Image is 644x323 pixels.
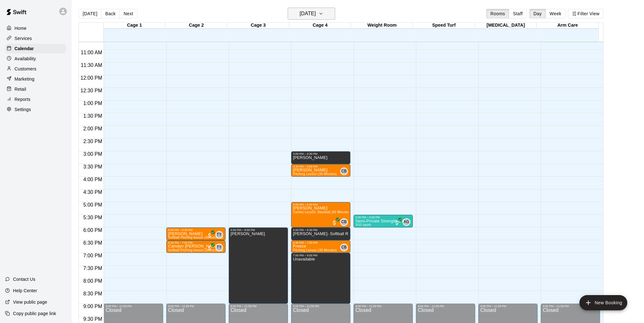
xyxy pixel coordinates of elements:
[340,168,348,175] div: Corey Betz
[79,9,101,18] button: [DATE]
[343,168,348,175] span: Corey Betz
[79,88,104,93] span: 12:30 PM
[217,244,222,251] span: TY
[291,164,350,177] div: 3:30 PM – 4:00 PM: Clabaugh
[207,245,213,251] span: All customers have paid
[300,9,316,18] h6: [DATE]
[82,164,104,169] span: 3:30 PM
[418,305,473,308] div: 9:00 PM – 11:59 PM
[82,266,104,271] span: 7:30 PM
[5,74,66,84] div: Marketing
[341,219,347,225] span: CB
[545,9,565,18] button: Week
[5,34,66,43] a: Services
[82,253,104,258] span: 7:00 PM
[354,215,413,227] div: 5:30 PM – 6:00 PM: Semi-Private Strength & Conditioning
[15,76,35,82] p: Marketing
[215,231,223,239] div: Tiffani Yingling
[291,202,350,227] div: 5:00 PM – 6:00 PM: William Russell
[105,305,161,308] div: 9:00 PM – 11:59 PM
[79,63,104,68] span: 11:30 AM
[343,218,348,226] span: Corey Betz
[340,244,348,251] div: Corey Betz
[231,305,286,308] div: 9:00 PM – 11:59 PM
[119,9,137,18] button: Next
[82,316,104,322] span: 9:30 PM
[82,177,104,182] span: 4:00 PM
[82,227,104,233] span: 6:00 PM
[82,101,104,106] span: 1:00 PM
[355,305,411,308] div: 9:00 PM – 11:59 PM
[537,23,598,29] div: Arm Care
[82,202,104,208] span: 5:00 PM
[13,299,47,305] p: View public page
[543,305,598,308] div: 9:00 PM – 11:59 PM
[5,105,66,114] a: Settings
[413,23,475,29] div: Speed Turf
[13,310,56,317] p: Copy public page link
[405,218,410,226] span: Alex Gett
[331,220,338,226] span: All customers have paid
[79,75,104,81] span: 12:00 PM
[15,86,26,92] p: Retail
[82,215,104,220] span: 5:30 PM
[218,231,223,239] span: Tiffani Yingling
[166,240,226,253] div: 6:30 PM – 7:00 PM: Camdyn Kittinger
[341,244,347,251] span: CB
[291,151,350,164] div: 3:00 PM – 3:30 PM: Dennis
[293,203,348,206] div: 5:00 PM – 6:00 PM
[293,241,348,244] div: 6:30 PM – 7:00 PM
[5,54,66,63] a: Availability
[293,305,348,308] div: 9:00 PM – 11:59 PM
[509,9,527,18] button: Staff
[293,254,348,257] div: 7:00 PM – 9:00 PM
[104,23,165,29] div: Cage 1
[82,126,104,131] span: 2:00 PM
[227,23,289,29] div: Cage 3
[82,113,104,119] span: 1:30 PM
[293,248,337,252] span: Pitching Lesson (30 Minutes)
[15,106,31,113] p: Settings
[15,96,30,102] p: Reports
[568,9,603,18] button: Filter View
[579,295,627,310] button: add
[291,253,350,304] div: 7:00 PM – 9:00 PM: Unavailable
[82,291,104,296] span: 8:30 PM
[5,64,66,74] a: Customers
[82,240,104,246] span: 6:30 PM
[291,240,350,253] div: 6:30 PM – 7:00 PM: Freeze
[5,84,66,94] a: Retail
[15,66,36,72] p: Customers
[82,278,104,284] span: 8:00 PM
[288,8,335,20] button: [DATE]
[5,95,66,104] a: Reports
[480,305,536,308] div: 9:00 PM – 11:59 PM
[101,9,120,18] button: Back
[15,56,36,62] p: Availability
[355,216,411,219] div: 5:30 PM – 6:00 PM
[293,172,337,176] span: Pitching Lesson (30 Minutes)
[529,9,546,18] button: Day
[404,219,409,225] span: AG
[82,304,104,309] span: 9:00 PM
[289,23,351,29] div: Cage 4
[15,45,34,52] p: Calendar
[13,287,37,294] p: Help Center
[207,232,213,239] span: All customers have paid
[79,50,104,55] span: 11:00 AM
[5,44,66,53] a: Calendar
[165,23,227,29] div: Cage 2
[218,244,223,251] span: Tiffani Yingling
[15,25,27,31] p: Home
[291,227,350,240] div: 6:00 PM – 6:30 PM: Gilson- Softball Rapsodo
[168,236,252,239] span: Softball Pitching lesson (30 minutes) [PERSON_NAME]
[293,228,348,232] div: 6:00 PM – 6:30 PM
[231,228,286,232] div: 6:00 PM – 9:00 PM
